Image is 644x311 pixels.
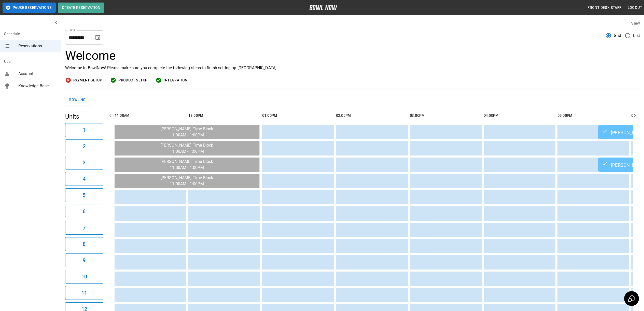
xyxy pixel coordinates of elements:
button: Front Desk Staff [585,3,623,12]
th: 02:00PM [336,108,408,123]
h6: 4 [83,175,86,183]
span: Reservations [18,43,57,49]
span: Account [18,71,57,77]
button: 8 [65,237,103,251]
h6: 1 [83,126,86,134]
span: Knowledge Base [18,83,57,89]
th: 11:00AM [115,108,186,123]
span: Payment Setup [73,77,102,83]
h6: 5 [83,191,86,199]
div: inventory tabs [65,94,640,106]
button: Create Reservation [58,3,104,13]
th: 03:00PM [410,108,482,123]
p: Welcome to BowlNow! Please make sure you complete the following steps to finish setting up [GEOGR... [65,65,640,71]
h3: Welcome [65,49,640,63]
button: Bowling [65,94,90,106]
button: Pause Reservations [3,3,56,13]
h6: 8 [83,240,86,248]
h6: 6 [83,207,86,216]
button: 2 [65,139,103,153]
span: Grid [614,33,621,39]
span: List [633,33,640,39]
h5: Units [65,112,103,121]
button: 6 [65,205,103,218]
button: 11 [65,286,103,300]
button: Logout [626,3,644,12]
button: Choose date, selected date is Sep 19, 2025 [93,32,103,43]
span: Integration [164,77,187,83]
button: 9 [65,253,103,267]
h6: 3 [83,159,86,167]
h6: 9 [83,256,86,264]
img: logo [309,5,337,10]
button: 1 [65,123,103,137]
button: 4 [65,172,103,186]
h6: 7 [83,224,86,232]
h6: 11 [81,289,87,297]
button: 5 [65,188,103,202]
label: View [631,21,640,26]
span: Product Setup [118,77,147,83]
h6: 2 [83,142,86,150]
th: 12:00PM [188,108,260,123]
button: 3 [65,156,103,169]
button: 7 [65,221,103,235]
button: 10 [65,270,103,284]
th: 01:00PM [262,108,334,123]
h6: 10 [81,273,87,281]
